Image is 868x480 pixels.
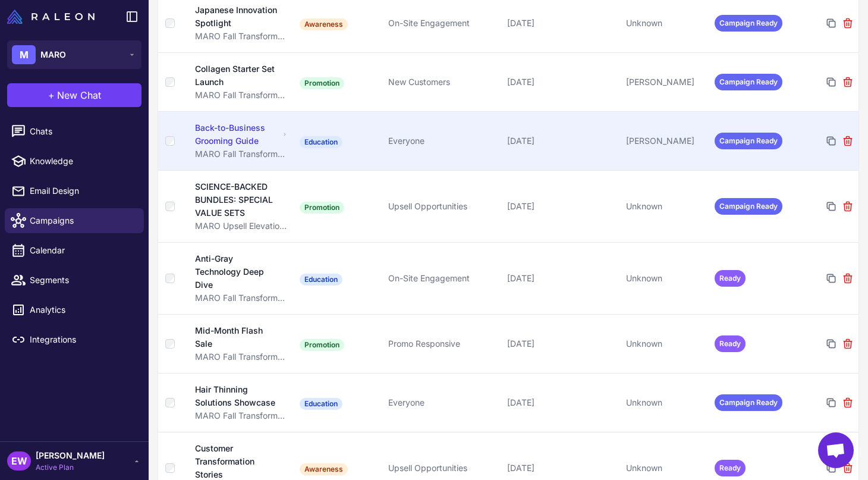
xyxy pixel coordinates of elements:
[388,134,498,148] div: Everyone
[12,45,36,64] div: M
[5,268,144,293] a: Segments
[626,17,706,30] div: Unknown
[715,270,746,287] span: Ready
[5,327,144,352] a: Integrations
[507,337,617,350] div: [DATE]
[715,394,782,411] span: Campaign Ready
[388,337,498,350] div: Promo Responsive
[507,200,617,213] div: [DATE]
[507,462,617,475] div: [DATE]
[300,202,344,214] span: Promotion
[195,89,288,102] div: MARO Fall Transformation Plan - [DATE]
[195,324,276,350] div: Mid-Month Flash Sale
[388,76,498,89] div: New Customers
[715,15,782,32] span: Campaign Ready
[507,272,617,285] div: [DATE]
[507,396,617,409] div: [DATE]
[195,4,279,30] div: Japanese Innovation Spotlight
[30,125,134,138] span: Chats
[626,462,706,475] div: Unknown
[300,274,342,286] span: Education
[507,17,617,30] div: [DATE]
[195,383,279,409] div: Hair Thinning Solutions Showcase
[388,462,498,475] div: Upsell Opportunities
[818,432,854,468] a: Open chat
[388,200,498,213] div: Upsell Opportunities
[5,238,144,263] a: Calendar
[715,74,782,90] span: Campaign Ready
[715,335,746,352] span: Ready
[30,155,134,168] span: Knowledge
[626,134,706,148] div: [PERSON_NAME]
[715,198,782,215] span: Campaign Ready
[195,219,288,233] div: MARO Upsell Elevation: Complementary Products Focus
[30,274,134,287] span: Segments
[626,76,706,89] div: [PERSON_NAME]
[5,119,144,144] a: Chats
[626,200,706,213] div: Unknown
[388,272,498,285] div: On-Site Engagement
[195,252,279,291] div: Anti-Gray Technology Deep Dive
[626,337,706,350] div: Unknown
[30,184,134,197] span: Email Design
[300,398,342,410] span: Education
[300,463,348,475] span: Awareness
[507,76,617,89] div: [DATE]
[507,134,617,148] div: [DATE]
[5,297,144,322] a: Analytics
[30,214,134,227] span: Campaigns
[5,208,144,233] a: Campaigns
[626,396,706,409] div: Unknown
[300,77,344,89] span: Promotion
[195,409,288,422] div: MARO Fall Transformation Plan - [DATE]
[300,18,348,30] span: Awareness
[7,40,141,69] button: MMARO
[195,62,278,89] div: Collagen Starter Set Launch
[36,462,105,473] span: Active Plan
[388,396,498,409] div: Everyone
[388,17,498,30] div: On-Site Engagement
[300,136,342,148] span: Education
[300,339,344,351] span: Promotion
[40,48,66,61] span: MARO
[30,303,134,316] span: Analytics
[5,178,144,203] a: Email Design
[30,333,134,346] span: Integrations
[195,148,288,161] div: MARO Fall Transformation Plan - [DATE]
[48,88,55,102] span: +
[7,451,31,470] div: EW
[195,291,288,305] div: MARO Fall Transformation Plan - [DATE]
[715,133,782,149] span: Campaign Ready
[715,460,746,476] span: Ready
[36,449,105,462] span: [PERSON_NAME]
[7,83,141,107] button: +New Chat
[57,88,101,102] span: New Chat
[195,180,281,219] div: SCIENCE-BACKED BUNDLES: SPECIAL VALUE SETS
[626,272,706,285] div: Unknown
[5,149,144,174] a: Knowledge
[195,30,288,43] div: MARO Fall Transformation Plan - [DATE]
[195,121,279,148] div: Back-to-Business Grooming Guide
[30,244,134,257] span: Calendar
[195,350,288,363] div: MARO Fall Transformation Plan - [DATE]
[7,10,95,24] img: Raleon Logo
